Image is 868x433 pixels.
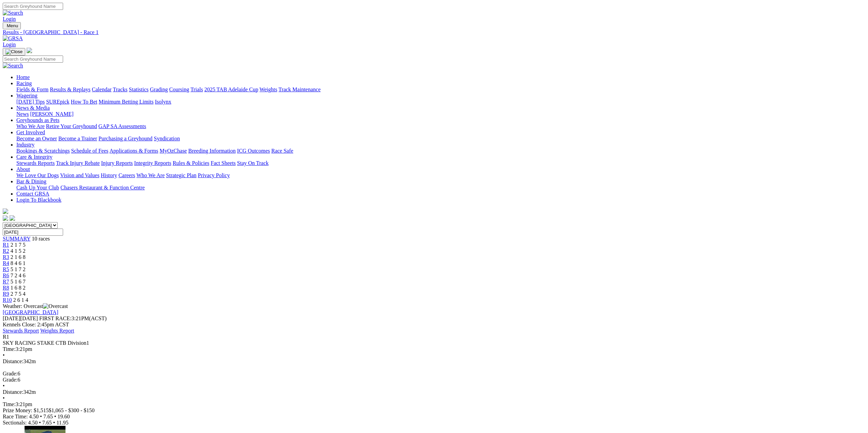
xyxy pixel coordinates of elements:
a: Track Maintenance [279,87,321,92]
span: • [54,414,56,419]
span: • [39,420,41,426]
span: Distance: [3,358,23,364]
a: R10 [3,297,12,303]
a: R6 [3,273,9,278]
div: Care & Integrity [16,160,865,166]
a: R9 [3,291,9,297]
span: 4.50 [28,420,38,426]
a: Stewards Reports [16,160,55,166]
a: Rules & Policies [173,160,209,166]
span: 5 1 6 7 [11,279,26,284]
span: 1 6 8 2 [11,285,26,291]
img: Close [5,49,23,55]
span: 7.65 [42,420,52,426]
a: Syndication [154,136,180,141]
img: GRSA [3,35,23,42]
a: Weights [260,87,277,92]
a: Become an Owner [16,136,57,141]
a: R3 [3,254,9,260]
a: Isolynx [155,99,171,105]
div: SKY RACING STAKE CTB Division1 [3,340,865,346]
img: Overcast [43,303,68,309]
input: Select date [3,229,63,236]
a: Wagering [16,93,38,98]
span: FIRST RACE: [39,315,71,321]
div: Wagering [16,99,865,105]
span: Weather: Overcast [3,303,68,309]
a: SUMMARY [3,236,30,242]
a: Weights Report [40,328,74,334]
a: Results - [GEOGRAPHIC_DATA] - Race 1 [3,29,865,35]
img: logo-grsa-white.png [27,48,32,53]
button: Toggle navigation [3,48,25,56]
a: R4 [3,260,9,266]
a: Home [16,74,30,80]
span: Time: [3,346,16,352]
span: • [53,420,55,426]
span: R1 [3,242,9,248]
a: News & Media [16,105,50,111]
span: Menu [7,23,18,28]
a: Injury Reports [101,160,133,166]
a: ICG Outcomes [237,148,270,154]
span: R8 [3,285,9,291]
img: facebook.svg [3,215,8,221]
span: 7 2 4 6 [11,273,26,278]
a: News [16,111,29,117]
a: Contact GRSA [16,191,49,197]
span: R5 [3,266,9,272]
a: About [16,166,30,172]
a: Login [3,42,16,47]
div: 342m [3,358,865,365]
span: 4.50 [29,414,39,419]
div: 342m [3,389,865,395]
a: Coursing [169,87,189,92]
span: R1 [3,334,9,340]
span: $1,065 - $300 - $150 [49,407,95,413]
a: Industry [16,142,34,148]
a: Fields & Form [16,87,48,92]
a: Chasers Restaurant & Function Centre [60,185,145,190]
span: Time: [3,401,16,407]
a: Fact Sheets [211,160,236,166]
a: Login [3,16,16,22]
a: Bar & Dining [16,179,46,184]
span: Sectionals: [3,420,27,426]
a: Applications & Forms [109,148,158,154]
a: Grading [150,87,168,92]
div: 6 [3,371,865,377]
div: Prize Money: $1,515 [3,407,865,414]
span: 3:21PM(ACST) [39,315,107,321]
img: logo-grsa-white.png [3,208,8,214]
a: Results & Replays [50,87,90,92]
a: Race Safe [271,148,293,154]
a: We Love Our Dogs [16,172,59,178]
div: 3:21pm [3,346,865,352]
span: 2 1 7 5 [11,242,26,248]
a: Careers [118,172,135,178]
span: [DATE] [3,315,38,321]
a: Bookings & Scratchings [16,148,70,154]
span: 19.60 [58,414,70,419]
span: [DATE] [3,315,20,321]
a: Vision and Values [60,172,99,178]
div: Industry [16,148,865,154]
a: Tracks [113,87,128,92]
a: Login To Blackbook [16,197,61,203]
a: [GEOGRAPHIC_DATA] [3,309,58,315]
div: Racing [16,87,865,93]
div: Bar & Dining [16,185,865,191]
span: 5 1 7 2 [11,266,26,272]
div: Kennels Close: 2:45pm ACST [3,322,865,328]
div: 6 [3,377,865,383]
a: How To Bet [71,99,98,105]
a: SUREpick [46,99,69,105]
a: History [101,172,117,178]
img: twitter.svg [10,215,15,221]
a: [PERSON_NAME] [30,111,73,117]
